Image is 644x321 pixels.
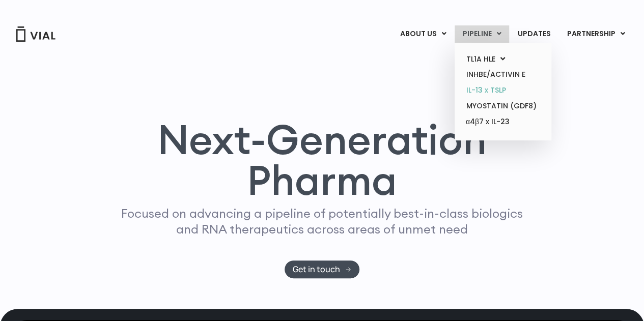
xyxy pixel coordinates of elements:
[392,25,454,43] a: ABOUT USMenu Toggle
[117,206,527,237] p: Focused on advancing a pipeline of potentially best-in-class biologics and RNA therapeutics acros...
[559,25,633,43] a: PARTNERSHIPMenu Toggle
[102,119,543,200] h1: Next-Generation Pharma
[285,260,359,278] a: Get in touch
[458,98,547,114] a: MYOSTATIN (GDF8)
[458,82,547,98] a: IL-13 x TSLP
[458,67,547,82] a: INHBE/ACTIVIN E
[510,25,558,43] a: UPDATES
[455,25,509,43] a: PIPELINEMenu Toggle
[293,266,340,273] span: Get in touch
[15,26,56,42] img: Vial Logo
[458,51,547,67] a: TL1A HLEMenu Toggle
[458,114,547,130] a: α4β7 x IL-23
